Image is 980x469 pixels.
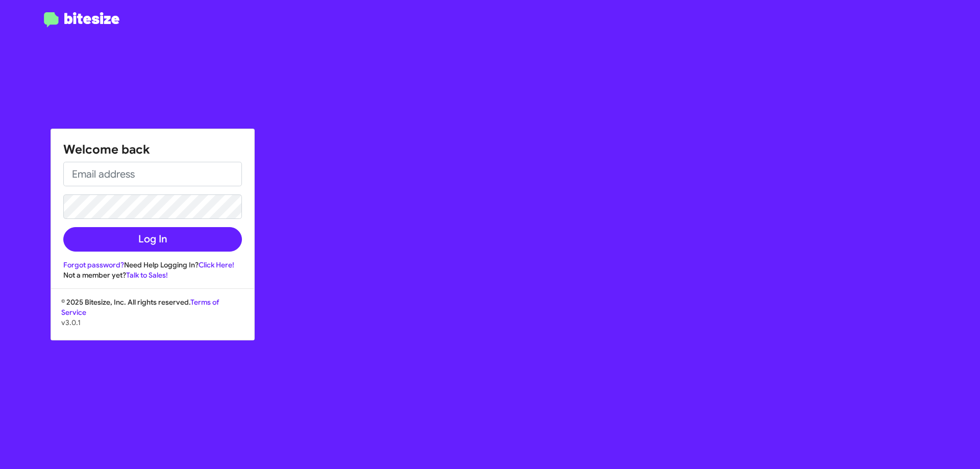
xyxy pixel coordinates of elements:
a: Forgot password? [63,260,124,269]
div: © 2025 Bitesize, Inc. All rights reserved. [51,297,254,340]
a: Click Here! [199,260,234,269]
p: v3.0.1 [61,317,244,328]
input: Email address [63,162,242,186]
h1: Welcome back [63,141,242,158]
div: Not a member yet? [63,270,242,280]
div: Need Help Logging In? [63,260,242,270]
button: Log In [63,227,242,252]
a: Talk to Sales! [126,270,168,280]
